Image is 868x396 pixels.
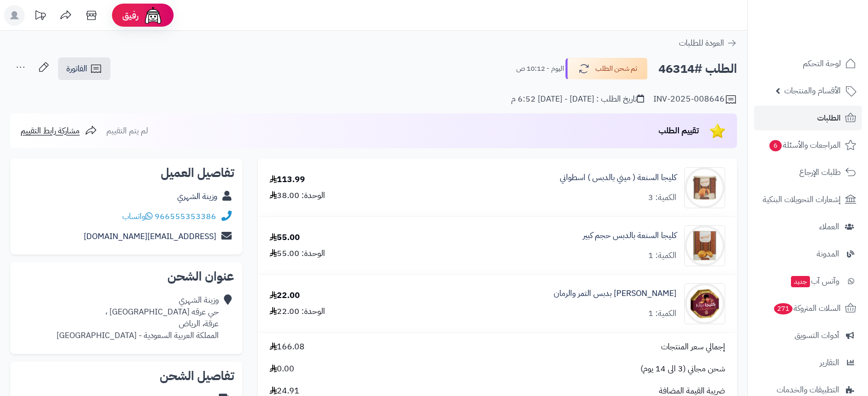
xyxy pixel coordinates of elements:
span: الأقسام والمنتجات [784,84,841,98]
a: الطلبات [754,106,862,130]
span: المدونة [817,247,839,261]
div: الوحدة: 38.00 [270,190,325,202]
div: 113.99 [270,174,305,186]
div: الكمية: 1 [648,308,676,320]
img: 1736311343-Klija%20With%20Pome%20$%20date%20Syrup-90x90.jpg [685,283,725,324]
button: تم شحن الطلب [565,58,648,80]
div: وزينة الشهري حي عرقه [GEOGRAPHIC_DATA] ، عرقة، الرياض المملكة العربية السعودية - [GEOGRAPHIC_DATA] [56,294,219,341]
a: السلات المتروكة271 [754,296,862,321]
span: العملاء [819,220,839,234]
a: واتساب [122,210,153,223]
span: طلبات الإرجاع [799,165,841,180]
a: المراجعات والأسئلة6 [754,133,862,157]
span: إشعارات التحويلات البنكية [763,192,841,207]
span: شحن مجاني (3 الى 14 يوم) [640,363,725,375]
a: وآتس آبجديد [754,269,862,293]
img: ai-face.png [143,5,163,26]
a: [EMAIL_ADDRESS][DOMAIN_NAME] [84,230,216,243]
a: العملاء [754,214,862,239]
a: تحديثات المنصة [27,5,53,28]
span: السلات المتروكة [773,301,841,315]
span: لم يتم التقييم [106,125,148,137]
span: رفيق [122,9,139,22]
img: 1736265490-Sanaa%20K-90x90.jpg [685,167,725,208]
a: [PERSON_NAME] بدبس التمر والرمان [554,288,676,300]
img: logo-2.png [798,15,858,37]
h2: الطلب #46314 [658,58,737,80]
a: العودة للطلبات [679,37,737,49]
div: تاريخ الطلب : [DATE] - [DATE] 6:52 م [511,93,644,105]
span: المراجعات والأسئلة [768,138,841,152]
span: جديد [791,276,810,287]
a: مشاركة رابط التقييم [21,125,97,137]
span: 271 [773,303,794,315]
h2: عنوان الشحن [18,270,234,283]
span: 166.08 [270,341,305,353]
div: الكمية: 1 [648,250,676,262]
span: الفاتورة [66,63,87,75]
a: المدونة [754,242,862,266]
div: 55.00 [270,232,300,244]
a: التقارير [754,350,862,375]
a: وزينة الشهري [177,190,217,203]
span: 0.00 [270,363,294,375]
a: كليجا السنعة ( ميني بالدبس ) اسطواني [560,172,676,184]
a: أدوات التسويق [754,323,862,348]
span: الطلبات [817,111,841,125]
span: إجمالي سعر المنتجات [661,341,725,353]
a: لوحة التحكم [754,51,862,76]
a: 966555353386 [155,210,216,223]
span: تقييم الطلب [658,125,699,137]
div: الكمية: 3 [648,192,676,204]
a: إشعارات التحويلات البنكية [754,187,862,212]
h2: تفاصيل الشحن [18,370,234,382]
span: التقارير [820,355,839,370]
span: لوحة التحكم [803,56,841,71]
small: اليوم - 10:12 ص [516,64,564,74]
a: طلبات الإرجاع [754,160,862,185]
img: 1736271934-Sanaa%20K%201kg%201-90x90.jpg [685,225,725,266]
div: الوحدة: 55.00 [270,248,325,260]
div: الوحدة: 22.00 [270,306,325,318]
span: أدوات التسويق [795,328,839,343]
span: مشاركة رابط التقييم [21,125,80,137]
h2: تفاصيل العميل [18,167,234,179]
a: الفاتورة [58,57,110,80]
span: وآتس آب [790,274,839,288]
div: 22.00 [270,290,300,302]
a: كليجا السنعة بالدبس حجم كبير [583,230,676,242]
span: العودة للطلبات [679,37,724,49]
span: 6 [769,140,782,152]
div: INV-2025-008646 [653,93,737,106]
